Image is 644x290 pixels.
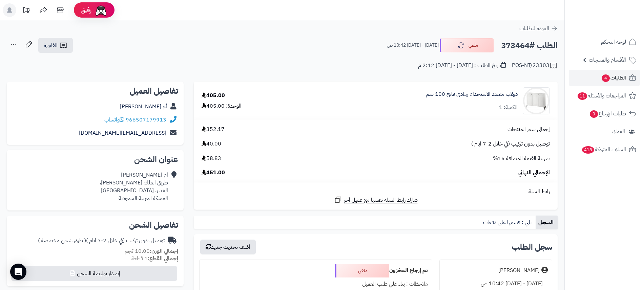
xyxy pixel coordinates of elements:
[480,216,536,229] a: تابي : قسمها على دفعات
[202,140,221,148] span: 40.00
[126,116,166,124] a: 966507179913
[598,13,638,27] img: logo-2.png
[493,155,550,162] span: ضريبة القيمة المضافة 15%
[536,216,558,229] a: السجل
[499,104,518,111] div: الكمية: 1
[125,247,178,255] small: 10.00 كجم
[100,171,168,202] div: أم [PERSON_NAME] طريق الملك [PERSON_NAME]، الغدير، [GEOGRAPHIC_DATA] المملكة العربية السعودية
[523,87,549,114] img: 1738405666-110113010118-90x90.jpg
[569,124,640,140] a: العملاء
[131,254,178,263] small: 1 قطعة
[12,87,178,95] h2: تفاصيل العميل
[589,110,598,118] span: 9
[202,126,225,133] span: 352.17
[577,91,626,101] span: المراجعات والأسئلة
[38,237,86,245] span: ( طرق شحن مخصصة )
[601,73,626,83] span: الطلبات
[387,42,439,49] small: [DATE] - [DATE] 10:42 ص
[569,34,640,50] a: لوحة التحكم
[601,37,626,47] span: لوحة التحكم
[94,3,108,17] img: ai-face.png
[426,90,518,98] a: دولاب متعدد الاستخدام رمادي فاتح 100 سم
[38,38,73,53] a: الفاتورة
[612,127,625,136] span: العملاء
[196,188,555,196] div: رابط السلة
[569,106,640,122] a: طلبات الإرجاع9
[512,62,558,70] div: POS-NT/23303
[589,55,626,65] span: الأقسام والمنتجات
[440,38,494,52] button: ملغي
[104,116,124,124] a: واتساب
[507,126,550,133] span: إجمالي سعر المنتجات
[200,240,256,254] button: أضف تحديث جديد
[601,74,610,82] span: 4
[581,145,626,154] span: السلات المتروكة
[498,267,540,274] div: [PERSON_NAME]
[519,24,549,32] span: العودة للطلبات
[519,24,558,32] a: العودة للطلبات
[79,129,166,137] a: [EMAIL_ADDRESS][DOMAIN_NAME]
[512,243,552,251] h3: سجل الطلب
[202,155,221,162] span: 58.83
[344,196,418,204] span: شارك رابط السلة نفسها مع عميل آخر
[418,62,506,69] div: تاريخ الطلب : [DATE] - [DATE] 2:12 م
[202,169,225,177] span: 451.00
[569,141,640,158] a: السلات المتروكة418
[11,266,177,281] button: إصدار بوليصة الشحن
[518,169,550,177] span: الإجمالي النهائي
[589,109,626,118] span: طلبات الإرجاع
[12,221,178,229] h2: تفاصيل الشحن
[81,6,91,14] span: رفيق
[150,247,178,255] strong: إجمالي الوزن:
[335,264,389,277] div: ملغي
[202,102,242,110] div: الوحدة: 405.00
[44,41,58,49] span: الفاتورة
[501,39,558,52] h2: الطلب #373464
[148,254,178,263] strong: إجمالي القطع:
[582,146,595,154] span: 418
[12,155,178,163] h2: عنوان الشحن
[389,266,428,274] b: تم إرجاع المخزون
[577,92,587,100] span: 11
[120,103,167,111] a: أم [PERSON_NAME]
[10,264,26,280] div: Open Intercom Messenger
[202,92,225,99] div: 405.00
[569,88,640,104] a: المراجعات والأسئلة11
[569,70,640,86] a: الطلبات4
[334,196,418,204] a: شارك رابط السلة نفسها مع عميل آخر
[38,237,165,245] div: توصيل بدون تركيب (في خلال 2-7 ايام )
[18,3,35,19] a: تحديثات المنصة
[471,140,550,148] span: توصيل بدون تركيب (في خلال 2-7 ايام )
